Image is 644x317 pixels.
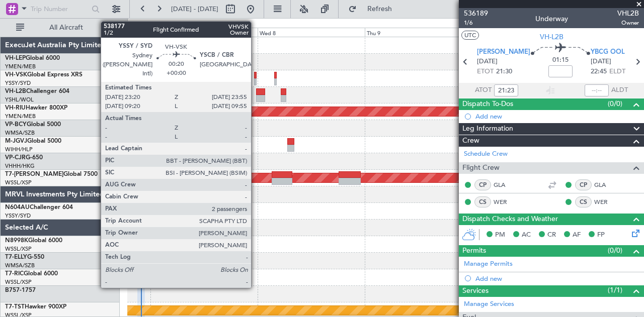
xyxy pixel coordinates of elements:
[575,196,592,207] div: CS
[608,245,622,256] span: (0/0)
[5,88,69,94] a: VH-L2BChallenger 604
[5,72,83,78] a: VH-VSKGlobal Express XRS
[5,63,36,70] a: YMEN/MEB
[5,262,35,269] a: WMSA/SZB
[464,149,508,159] a: Schedule Crew
[474,179,491,190] div: CP
[462,245,486,257] span: Permits
[477,57,498,67] span: [DATE]
[365,28,472,37] div: Thu 9
[494,180,516,189] a: GLA
[31,2,89,17] input: Trip Number
[5,113,36,120] a: YMEN/MEB
[344,1,404,17] button: Refresh
[5,155,26,161] span: VP-CJR
[494,197,516,206] a: WER
[462,123,513,135] span: Leg Information
[129,20,146,29] div: [DATE]
[462,214,558,225] span: Dispatch Checks and Weather
[611,85,628,95] span: ALDT
[5,138,61,144] a: M-JGVJGlobal 5000
[11,20,109,36] button: All Aircraft
[5,287,36,293] a: B757-1757
[496,67,512,77] span: 21:30
[522,230,531,240] span: AC
[591,57,611,67] span: [DATE]
[5,245,32,253] a: WSSL/XSP
[5,122,61,128] a: VP-BCYGlobal 5000
[462,98,513,110] span: Dispatch To-Dos
[464,299,514,309] a: Manage Services
[591,67,607,77] span: 22:45
[597,230,605,240] span: FP
[5,171,63,177] span: T7-[PERSON_NAME]
[5,287,25,293] span: B757-1
[5,72,27,78] span: VH-VSK
[5,238,62,244] a: N8998KGlobal 6000
[591,47,625,57] span: YBCG OOL
[608,285,622,295] span: (1/1)
[617,19,639,27] span: Owner
[608,98,622,109] span: (0/0)
[594,197,617,206] a: WER
[475,274,639,283] div: Add new
[464,8,488,19] span: 536189
[540,32,563,42] span: VH-L2B
[464,259,513,269] a: Manage Permits
[477,47,530,57] span: [PERSON_NAME]
[5,55,60,61] a: VH-LEPGlobal 6000
[5,304,66,310] a: T7-TSTHawker 900XP
[359,6,401,13] span: Refresh
[617,8,639,19] span: VHL2B
[5,138,27,144] span: M-JGVJ
[5,88,26,94] span: VH-L2B
[5,105,26,111] span: VH-RIU
[475,85,492,95] span: ATOT
[5,304,25,310] span: T7-TST
[5,238,28,244] span: N8998K
[5,271,24,277] span: T7-RIC
[594,180,617,189] a: GLA
[171,5,218,14] span: [DATE] - [DATE]
[494,84,518,96] input: --:--
[585,84,609,96] input: --:--
[462,162,500,174] span: Flight Crew
[5,254,27,260] span: T7-ELLY
[474,196,491,207] div: CS
[535,14,568,24] div: Underway
[573,230,581,240] span: AF
[5,179,32,186] a: WSSL/XSP
[5,155,43,161] a: VP-CJRG-650
[5,79,31,87] a: YSSY/SYD
[26,24,106,31] span: All Aircraft
[5,204,73,210] a: N604AUChallenger 604
[552,55,569,65] span: 01:15
[258,28,365,37] div: Wed 8
[150,28,258,37] div: Tue 7
[609,67,625,77] span: ELDT
[575,179,592,190] div: CP
[5,105,67,111] a: VH-RIUHawker 800XP
[5,122,27,128] span: VP-BCY
[5,254,44,260] a: T7-ELLYG-550
[5,146,33,153] a: WIHH/HLP
[5,129,35,137] a: WMSA/SZB
[5,212,31,220] a: YSSY/SYD
[5,171,98,177] a: T7-[PERSON_NAME]Global 7500
[462,285,489,297] span: Services
[547,230,556,240] span: CR
[495,230,505,240] span: PM
[5,55,26,61] span: VH-LEP
[5,271,58,277] a: T7-RICGlobal 6000
[475,112,639,121] div: Add new
[477,67,494,77] span: ETOT
[462,135,479,147] span: Crew
[464,19,488,27] span: 1/6
[5,96,34,103] a: YSHL/WOL
[5,204,30,210] span: N604AU
[461,31,479,40] button: UTC
[5,278,32,286] a: WSSL/XSP
[5,162,35,170] a: VHHH/HKG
